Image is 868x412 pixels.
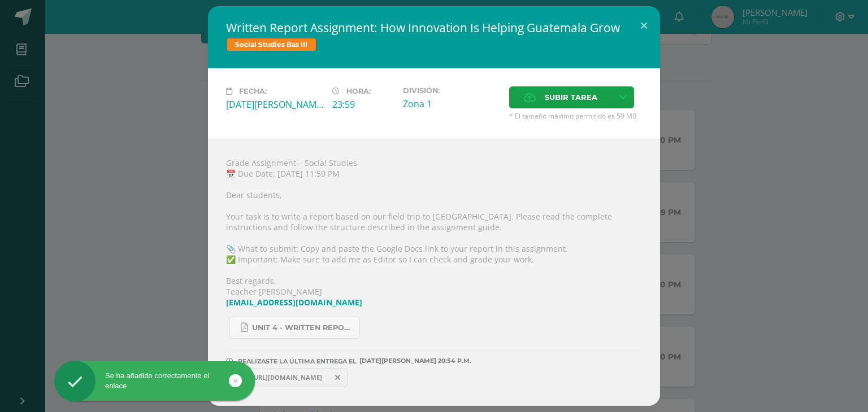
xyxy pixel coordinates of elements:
div: 23:59 [332,98,394,111]
button: Close (Esc) [628,6,660,45]
a: [EMAIL_ADDRESS][DOMAIN_NAME] [226,297,362,308]
span: * El tamaño máximo permitido es 50 MB [509,111,642,121]
span: Remover entrega [328,371,348,384]
span: Hora: [346,87,371,95]
h2: Written Report Assignment: How Innovation Is Helping Guatemala Grow [226,20,642,36]
label: División: [403,86,500,95]
span: [DATE][PERSON_NAME] 20:54 P.M. [357,361,471,361]
div: Zona 1 [403,98,500,110]
div: [DATE][PERSON_NAME] [226,98,323,111]
span: [URL][DOMAIN_NAME] [246,373,328,382]
span: Unit 4 - Written Report Assignment_ How Innovation Is Helping [GEOGRAPHIC_DATA] Grow.pdf [252,323,354,332]
div: Grade Assignment – Social Studies 📅 Due Date: [DATE] 11:59 PM Dear students, Your task is to writ... [208,139,660,406]
a: https://docs.google.com/document/d/1P4nfkiFslsr1y88wxPvuHQj3SFUlOjv9AkyryfZWrdg/edit?usp=sharing [226,368,348,387]
span: Social Studies Bas III [226,38,316,51]
span: Subir tarea [545,87,597,108]
a: Unit 4 - Written Report Assignment_ How Innovation Is Helping [GEOGRAPHIC_DATA] Grow.pdf [229,317,360,339]
span: Fecha: [239,87,267,95]
span: REALIZASTE LA ÚLTIMA ENTREGA EL [238,357,357,365]
div: Se ha añadido correctamente el enlace [54,371,255,391]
